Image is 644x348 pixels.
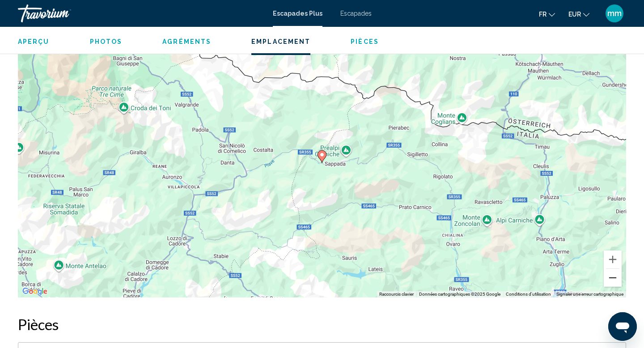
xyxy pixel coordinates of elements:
[162,38,211,46] button: Agréments
[18,4,264,22] a: Travorium
[568,8,589,21] button: Changer de devise
[419,292,500,297] span: Données cartographiques ©2025 Google
[251,38,310,46] button: Emplacement
[608,312,637,341] iframe: Bouton de lancement de la fenêtre de messagerie
[539,8,555,21] button: Changer de langue
[506,292,551,297] a: Conditions d'utilisation
[20,286,50,297] a: Ouvrir cette zone dans Google Maps (dans une nouvelle fenêtre)
[379,291,414,297] button: Raccourcis clavier
[90,38,123,46] button: Photos
[340,10,372,17] a: Escapades
[90,38,123,45] span: Photos
[607,8,622,18] font: mm
[18,38,50,45] span: Aperçu
[556,292,623,297] a: Signaler une erreur cartographique
[603,4,626,23] button: Menu utilisateur
[20,286,50,297] img: Google
[18,38,50,46] button: Aperçu
[539,11,547,18] font: fr
[273,10,322,17] a: Escapades Plus
[351,38,379,46] button: Pièces
[604,250,622,268] button: Zoom avant
[18,315,626,333] h2: Pièces
[604,269,622,287] button: Zoom arrière
[162,38,211,45] span: Agréments
[568,11,581,18] font: EUR
[351,38,379,45] span: Pièces
[251,38,310,45] span: Emplacement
